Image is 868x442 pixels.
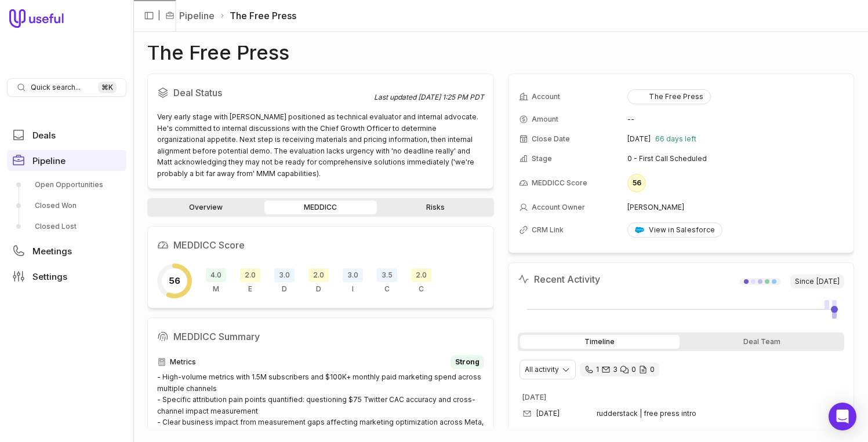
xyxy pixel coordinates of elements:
div: Champion [377,268,397,294]
h2: MEDDICC Score [157,236,484,254]
div: Last updated [374,93,484,102]
span: Strong [455,357,480,367]
span: Account Owner [532,203,585,212]
a: View in Salesforce [627,222,722,238]
span: 2.0 [411,268,431,282]
div: View in Salesforce [635,225,715,235]
span: Amount [532,115,558,124]
div: Open Intercom Messenger [829,403,856,430]
h2: MEDDICC Summary [157,327,484,346]
a: Overview [150,200,262,214]
span: rudderstack | free press intro [597,409,696,418]
div: Indicate Pain [343,268,363,294]
span: C [419,284,424,294]
time: [DATE] [627,134,651,144]
a: Deals [7,125,126,145]
span: D [316,284,321,294]
time: [DATE] [536,409,560,418]
h2: Recent Activity [518,272,600,286]
a: Open Opportunities [7,176,126,194]
div: Overall MEDDICC score [157,264,192,298]
td: 0 - First Call Scheduled [627,149,843,168]
span: Since [790,275,844,288]
time: [DATE] [522,393,546,401]
div: Metrics [157,355,484,369]
a: Meetings [7,240,126,261]
time: [DATE] [816,277,840,286]
span: | [158,9,161,23]
h2: Deal Status [157,83,374,102]
span: I [352,284,354,294]
span: C [384,284,390,294]
a: Risks [379,200,492,214]
div: Economic Buyer [240,268,260,294]
span: CRM Link [532,225,564,235]
div: 1 call and 3 email threads [580,363,659,377]
td: -- [627,110,843,129]
a: Closed Lost [7,217,126,236]
a: Pipeline [179,9,215,23]
a: Closed Won [7,196,126,215]
button: Collapse sidebar [140,7,158,24]
span: Meetings [32,247,72,255]
span: 2.0 [240,268,260,282]
a: MEDDICC [264,200,377,214]
span: Pipeline [32,156,66,165]
div: The Free Press [635,92,703,101]
span: Account [532,92,560,101]
span: 2.0 [308,268,329,282]
td: [PERSON_NAME] [627,198,843,217]
span: 3.0 [274,268,295,282]
span: MEDDICC Score [532,178,587,188]
div: Decision Process [308,268,329,294]
span: M [213,284,219,294]
span: Settings [32,272,67,281]
a: Pipeline [7,150,126,171]
span: 4.0 [206,268,226,282]
div: Very early stage with [PERSON_NAME] positioned as technical evaluator and internal advocate. He's... [157,111,484,179]
span: Close Date [532,134,570,144]
div: Competition [411,268,431,294]
div: Pipeline submenu [7,176,126,236]
div: Timeline [520,335,680,349]
span: Deals [32,131,56,140]
a: Settings [7,266,126,287]
div: Decision Criteria [274,268,295,294]
div: Deal Team [682,335,842,349]
span: D [282,284,287,294]
span: 56 [169,274,180,288]
span: 66 days left [655,134,696,144]
span: Quick search... [31,83,81,92]
div: 56 [627,174,646,192]
span: Stage [532,154,552,163]
li: The Free Press [219,9,296,23]
div: Metrics [206,268,226,294]
h1: The Free Press [147,46,289,60]
span: E [248,284,252,294]
span: 3.5 [377,268,397,282]
time: [DATE] 1:25 PM PDT [418,93,484,101]
button: The Free Press [627,89,711,104]
span: 3.0 [343,268,363,282]
kbd: ⌘ K [98,82,117,93]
